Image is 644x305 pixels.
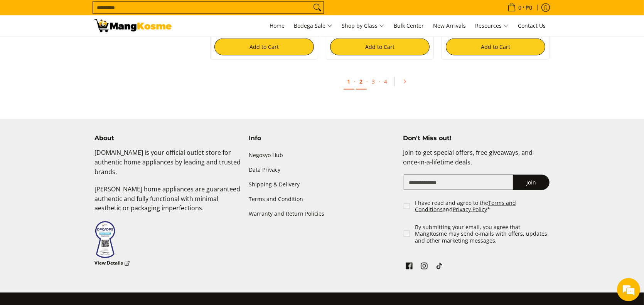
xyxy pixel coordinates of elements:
a: Home [266,15,288,36]
a: Contact Us [514,15,550,36]
span: Resources [475,21,509,31]
textarea: Type your message and hit 'Enter' [4,210,147,237]
span: ₱0 [524,5,533,10]
div: Chat with us now [40,43,130,53]
button: Add to Cart [330,39,430,55]
p: Join to get special offers, free giveaways, and once-in-a-lifetime deals. [403,148,550,175]
img: Premium Deals: Best Premium Home Appliances Sale l Mang Kosme [94,19,172,32]
div: Minimize live chat window [126,4,145,22]
span: Shop by Class [342,21,384,31]
span: Bulk Center [394,22,424,29]
a: Bulk Center [390,15,428,36]
label: By submitting your email, you agree that MangKosme may send e-mails with offers, updates and othe... [415,224,550,244]
span: New Arrivals [433,22,466,29]
a: 1 [344,74,354,90]
span: Bodega Sale [294,21,332,31]
span: Home [270,22,285,29]
a: View Details [94,259,130,268]
a: 2 [356,74,367,90]
span: · [379,78,381,85]
a: Negosyo Hub [249,148,395,163]
a: New Arrivals [429,15,470,36]
a: 3 [368,74,379,89]
span: Contact Us [518,22,546,29]
button: Join [513,175,550,190]
a: Shipping & Delivery [249,178,395,192]
a: Bodega Sale [290,15,336,36]
span: 0 [517,5,523,10]
a: Terms and Conditions [415,199,516,213]
a: See Mang Kosme on TikTok [434,261,445,274]
a: Resources [471,15,513,36]
h4: Don't Miss out! [403,134,550,142]
span: • [505,3,534,12]
nav: Main Menu [179,15,550,36]
label: I have read and agree to the and * [415,199,550,213]
a: See Mang Kosme on Instagram [419,261,430,274]
button: Add to Cart [214,39,314,55]
a: See Mang Kosme on Facebook [404,261,415,274]
p: [DOMAIN_NAME] is your official outlet store for authentic home appliances by leading and trusted ... [94,148,241,184]
span: · [354,78,356,85]
h4: About [94,134,241,142]
h4: Info [249,134,395,142]
span: We're online! [45,97,106,175]
ul: Pagination [206,71,553,96]
img: Data Privacy Seal [94,221,116,259]
p: [PERSON_NAME] home appliances are guaranteed authentic and fully functional with minimal aestheti... [94,184,241,221]
a: 4 [381,74,391,89]
button: Search [311,2,324,13]
span: · [367,78,368,85]
a: Shop by Class [338,15,388,36]
a: Data Privacy [249,163,395,177]
a: Terms and Condition [249,192,395,207]
button: Add to Cart [446,39,545,55]
a: Privacy Policy [453,206,487,213]
a: Warranty and Return Policies [249,207,395,221]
